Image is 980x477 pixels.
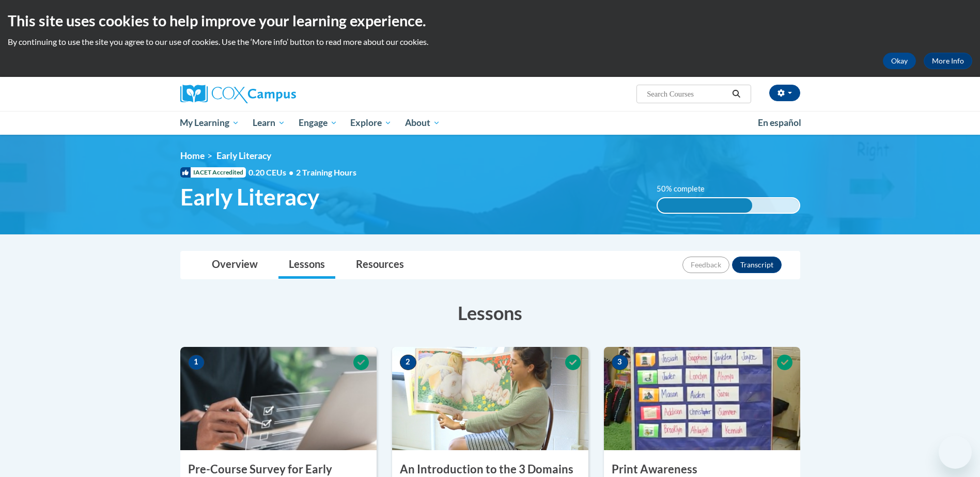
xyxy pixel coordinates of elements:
button: Feedback [682,257,729,273]
button: Transcript [732,257,782,273]
a: Home [180,150,205,161]
h3: Lessons [180,300,800,326]
a: En español [751,112,808,134]
img: Cox Campus [180,85,296,103]
div: Main menu [165,111,816,135]
a: Explore [344,111,398,135]
span: 2 Training Hours [296,167,356,177]
span: 2 [400,355,416,370]
img: Course Image [604,347,800,450]
button: Account Settings [769,85,800,101]
span: • [289,167,293,177]
span: 3 [612,355,628,370]
button: Search [728,88,744,100]
img: Course Image [392,347,588,450]
span: IACET Accredited [180,167,246,178]
a: Cox Campus [180,85,377,103]
div: 67% [658,198,752,213]
span: Learn [253,117,285,129]
a: My Learning [174,111,246,135]
a: More Info [924,53,972,69]
a: Lessons [278,251,335,279]
button: Okay [883,53,916,69]
a: About [398,111,447,135]
span: My Learning [180,117,239,129]
span: 0.20 CEUs [248,167,296,178]
span: About [405,117,440,129]
span: Engage [299,117,337,129]
label: 50% complete [657,183,716,195]
h2: This site uses cookies to help improve your learning experience. [8,10,972,31]
span: Early Literacy [180,183,319,211]
input: Search Courses [646,88,728,100]
span: 1 [188,355,205,370]
a: Resources [346,251,414,279]
a: Learn [246,111,292,135]
span: Explore [350,117,392,129]
img: Course Image [180,347,377,450]
a: Overview [201,251,268,279]
a: Engage [292,111,344,135]
span: Early Literacy [216,150,271,161]
span: En español [758,117,801,128]
iframe: Button to launch messaging window [939,436,972,469]
p: By continuing to use the site you agree to our use of cookies. Use the ‘More info’ button to read... [8,36,972,47]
